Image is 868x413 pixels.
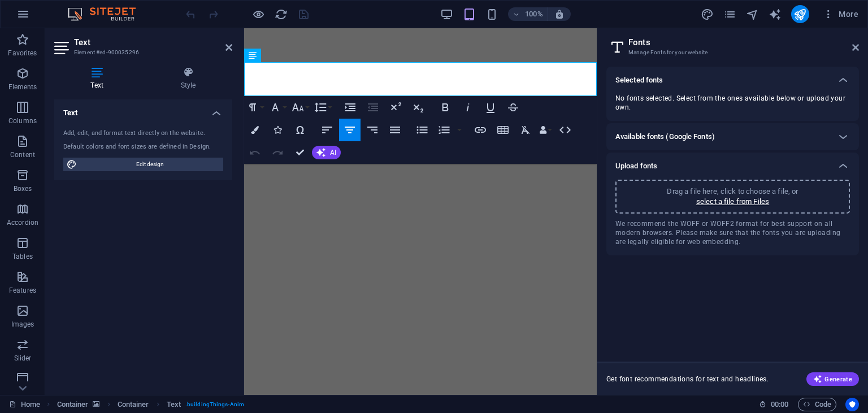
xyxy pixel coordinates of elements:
[167,398,181,411] span: Click to select. Double-click to edit
[9,286,36,295] p: Features
[457,96,479,119] button: Italic (Ctrl+I)
[65,7,150,21] img: Editor Logo
[244,119,266,141] button: Colors
[63,142,223,152] div: Default colors and font sizes are defined in Design.
[10,150,35,159] p: Content
[362,96,384,119] button: Decrease Indent
[63,158,223,171] button: Edit design
[8,49,37,58] p: Favorites
[554,9,565,19] i: On resize automatically adjust zoom level to fit chosen device.
[525,7,543,21] h6: 100%
[54,67,144,90] h4: Text
[845,398,859,411] button: Usercentrics
[312,96,333,119] button: Line Height
[515,119,536,141] button: Clear Formatting
[14,184,32,193] p: Boxes
[8,82,37,92] p: Elements
[80,158,220,171] span: Edit design
[274,7,288,21] button: reload
[667,186,798,197] p: Drag a file here, click to choose a file, or
[606,375,769,384] span: Get font recommendations for text and headlines.
[723,7,737,21] button: pages
[8,116,37,125] p: Columns
[267,119,288,141] button: Icons
[289,119,311,141] button: Special Characters
[267,141,288,164] button: Redo (Ctrl+Shift+Z)
[74,47,210,58] h3: Element #ed-900035296
[7,218,38,227] p: Accordion
[12,252,33,261] p: Tables
[144,67,232,90] h4: Style
[289,141,311,164] button: Confirm (Ctrl+⏎)
[93,401,99,407] i: This element contains a background
[407,96,429,119] button: Subscript
[554,119,576,141] button: HTML
[769,8,782,21] i: AI Writer
[537,119,553,141] button: Data Bindings
[362,119,383,141] button: Align Right
[615,159,657,173] h6: Upload fonts
[701,7,714,21] button: design
[615,130,715,144] h6: Available fonts (Google Fonts)
[63,129,223,138] div: Add, edit, and format text directly on the website.
[696,197,769,207] p: select a file from Files
[57,398,244,411] nav: breadcrumb
[803,398,831,411] span: Code
[340,96,361,119] button: Increase Indent
[793,8,806,21] i: Publish
[57,398,89,411] span: Click to select. Double-click to edit
[433,119,455,141] button: Ordered List
[244,141,266,164] button: Undo (Ctrl+Z)
[606,153,859,180] div: Upload fonts
[606,67,859,94] div: Selected fonts
[244,96,266,119] button: Paragraph Format
[275,8,288,21] i: Reload page
[746,7,759,21] button: navigator
[267,96,288,119] button: Font Family
[251,7,265,21] button: Click here to leave preview mode and continue editing
[312,146,341,159] button: AI
[118,398,149,411] span: Click to select. Double-click to edit
[435,96,456,119] button: Bold (Ctrl+B)
[74,37,232,47] h2: Text
[606,123,859,150] div: Available fonts (Google Fonts)
[791,5,809,23] button: publish
[11,320,34,329] p: Images
[330,149,336,156] span: AI
[502,96,524,119] button: Strikethrough
[628,37,859,47] h2: Fonts
[508,7,548,21] button: 100%
[14,354,32,363] p: Slider
[818,5,863,23] button: More
[779,400,780,408] span: :
[185,398,244,411] span: . buildingThings-Anim
[384,119,406,141] button: Align Justify
[615,73,663,87] h6: Selected fonts
[615,219,850,246] span: We recommend the WOFF or WOFF2 format for best support on all modern browsers. Please make sure t...
[746,8,759,21] i: Navigator
[492,119,514,141] button: Insert Table
[316,119,338,141] button: Align Left
[339,119,361,141] button: Align Center
[823,8,858,20] span: More
[9,398,40,411] a: Click to cancel selection. Double-click to open Pages
[771,398,788,411] span: 00 00
[54,99,232,120] h4: Text
[455,119,464,141] button: Ordered List
[470,119,491,141] button: Insert Link
[411,119,433,141] button: Unordered List
[769,7,782,21] button: text_generator
[289,96,311,119] button: Font Size
[628,47,836,58] h3: Manage Fonts for your website
[798,398,836,411] button: Code
[480,96,501,119] button: Underline (Ctrl+U)
[759,398,789,411] h6: Session time
[813,375,852,384] span: Generate
[723,8,736,21] i: Pages (Ctrl+Alt+S)
[701,8,714,21] i: Design (Ctrl+Alt+Y)
[385,96,406,119] button: Superscript
[806,372,859,386] button: Generate
[615,94,850,112] span: No fonts selected. Select from the ones available below or upload your own.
